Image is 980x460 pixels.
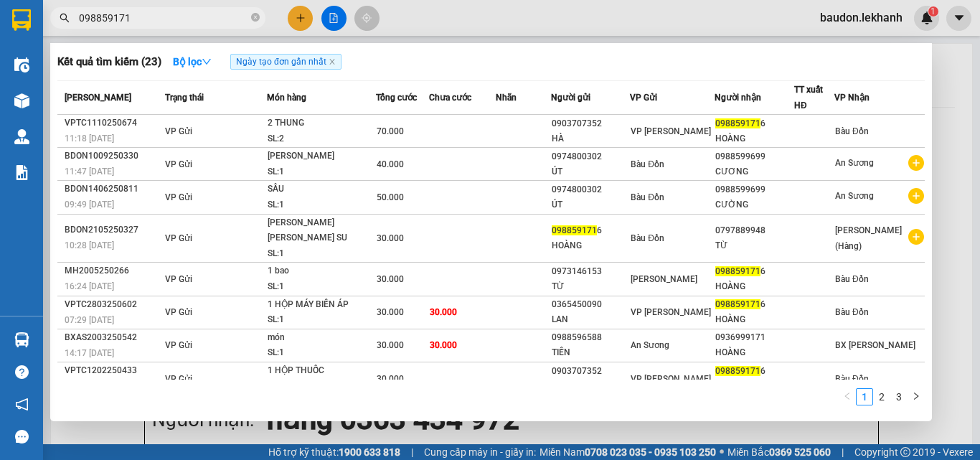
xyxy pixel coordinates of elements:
img: logo-vxr [12,9,31,31]
span: 30.000 [430,340,457,350]
span: 098859171 [715,299,760,309]
div: 0398055475 [12,47,127,67]
div: 2 THUNG [268,116,375,131]
li: 2 [873,388,890,405]
span: Người gửi [551,93,590,103]
span: VP [PERSON_NAME] [631,126,711,136]
div: 0974800302 [552,149,630,164]
span: VP [PERSON_NAME] [631,374,711,384]
span: BX [PERSON_NAME] [835,340,915,350]
div: 0363434972 [137,64,253,84]
span: VP Gửi [165,192,192,202]
a: 2 [874,389,890,405]
div: 6 [552,223,630,238]
div: 0988599699 [715,182,793,197]
span: VP Gửi [165,159,192,169]
span: 50.000 [377,192,404,202]
div: SL: 1 [268,279,375,295]
div: HÀ [552,379,630,394]
span: search [60,13,70,23]
img: solution-icon [14,165,29,180]
div: 0988596588 [552,330,630,345]
div: Bàu Đồn [12,12,127,29]
div: TIẾN [552,345,630,360]
div: ÚT [552,197,630,212]
span: plus-circle [908,188,924,204]
div: HOÀNG [715,345,793,360]
span: 30.000 [377,233,404,243]
span: 11:18 [DATE] [65,133,114,144]
span: VP Gửi [630,93,657,103]
div: 30.000 [11,93,129,110]
span: 10:28 [DATE] [65,240,114,250]
span: VP Gửi [165,374,192,384]
span: close-circle [251,11,260,25]
span: 40.000 [377,159,404,169]
div: BDON1009250330 [65,149,161,164]
span: 098859171 [552,225,597,235]
span: Bàu Đồn [631,192,664,202]
div: CƯƠNG [715,164,793,179]
a: 3 [891,389,907,405]
div: ÚT [552,164,630,179]
span: An Sương [631,340,669,350]
span: VP Nhận [834,93,870,103]
div: BDON1406250811 [65,182,161,197]
div: HOÀNG [715,131,793,146]
div: SL: 1 [268,312,375,328]
div: 1 HỘP THUỐC [268,363,375,379]
button: left [839,388,856,405]
span: [PERSON_NAME] [631,274,697,284]
div: [PERSON_NAME] [PERSON_NAME] SU [268,215,375,246]
span: 30.000 [377,340,404,350]
span: 30.000 [377,274,404,284]
img: warehouse-icon [14,129,29,144]
span: plus-circle [908,155,924,171]
span: 07:29 [DATE] [65,315,114,325]
span: Chưa cước [429,93,471,103]
img: warehouse-icon [14,57,29,72]
div: 0903707352 [552,116,630,131]
div: SL: 1 [268,197,375,213]
li: Previous Page [839,388,856,405]
span: close [329,58,336,65]
div: SL: 2 [268,131,375,147]
span: 098859171 [715,366,760,376]
div: [PERSON_NAME] [268,149,375,164]
div: CƯỜNG [715,197,793,212]
span: Tổng cước [376,93,417,103]
span: 14:17 [DATE] [65,348,114,358]
li: 3 [890,388,908,405]
span: Món hàng [267,93,306,103]
span: close-circle [251,13,260,22]
div: BDON2105250327 [65,222,161,238]
div: HÀ [552,131,630,146]
span: left [843,392,852,400]
span: Bàu Đồn [835,126,869,136]
span: An Sương [835,191,874,201]
span: question-circle [15,365,29,379]
button: right [908,388,925,405]
div: Lý Thường Kiệt [137,12,253,47]
span: down [202,57,212,67]
button: Bộ lọcdown [161,50,223,73]
span: VP Gửi [165,126,192,136]
span: Bàu Đồn [835,374,869,384]
div: MH2005250266 [65,263,161,278]
div: TỪ [552,279,630,294]
span: 098859171 [715,118,760,128]
span: Ngày tạo đơn gần nhất [230,54,341,70]
span: [PERSON_NAME] (Hàng) [835,225,902,251]
span: An Sương [835,158,874,168]
span: VP Gửi [165,274,192,284]
strong: Bộ lọc [173,56,212,67]
span: Nhãn [496,93,517,103]
span: Bàu Đồn [835,274,869,284]
span: 098859171 [715,266,760,276]
span: VP Gửi [165,340,192,350]
div: VPTC2803250602 [65,297,161,312]
h3: Kết quả tìm kiếm ( 23 ) [57,55,161,70]
div: HOÀNG [715,312,793,327]
span: Nhận: [137,14,171,29]
span: Bàu Đồn [835,307,869,317]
